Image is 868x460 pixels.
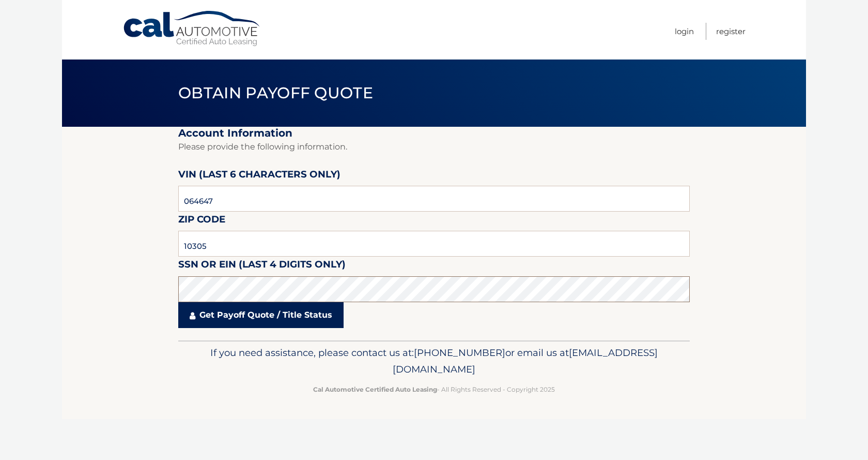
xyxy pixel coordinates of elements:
p: Please provide the following information. [178,140,690,154]
a: Get Payoff Quote / Title Status [178,302,344,328]
strong: Cal Automotive Certified Auto Leasing [313,385,437,393]
a: Login [675,23,694,40]
label: VIN (last 6 characters only) [178,167,340,186]
a: Register [716,23,746,40]
p: - All Rights Reserved - Copyright 2025 [185,384,683,395]
label: Zip Code [178,212,225,231]
span: [PHONE_NUMBER] [414,347,505,359]
p: If you need assistance, please contact us at: or email us at [185,345,683,378]
h2: Account Information [178,127,690,140]
span: Obtain Payoff Quote [178,83,373,102]
label: SSN or EIN (last 4 digits only) [178,257,346,276]
a: Cal Automotive [122,10,262,47]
